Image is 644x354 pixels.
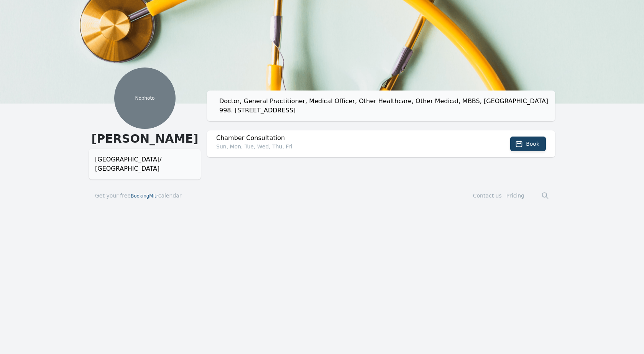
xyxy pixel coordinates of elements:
p: Sun, Mon, Tue, Wed, Thu, Fri [216,143,477,150]
h2: Chamber Consultation [216,133,477,143]
span: BookingMitr [131,193,158,199]
a: Get your freeBookingMitrcalendar [95,192,182,199]
p: No photo [114,95,176,101]
span: Book [526,140,539,148]
button: Book [510,137,546,151]
a: Pricing [506,193,524,199]
div: [GEOGRAPHIC_DATA]/ [GEOGRAPHIC_DATA] [95,155,195,173]
h1: [PERSON_NAME] [89,132,201,146]
a: Contact us [473,193,502,199]
div: Doctor, General Practitioner, Medical Officer, Other Healthcare, Other Medical, MBBS, [GEOGRAPHIC... [219,97,549,115]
